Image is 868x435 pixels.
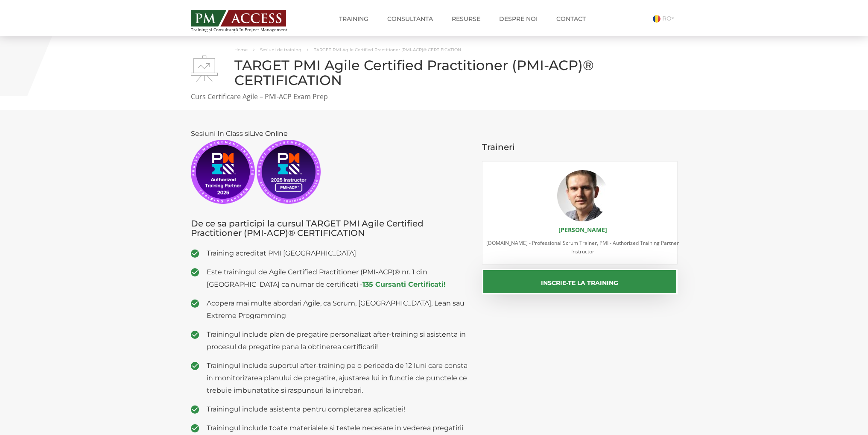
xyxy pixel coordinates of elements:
[207,247,470,259] span: Training acreditat PMI [GEOGRAPHIC_DATA]
[191,7,303,32] a: Training și Consultanță în Project Management
[486,239,679,255] span: [DOMAIN_NAME] - Professional Scrum Trainer, PMI - Authorized Training Partner Instructor
[493,10,544,27] a: Despre noi
[445,10,487,27] a: Resurse
[207,403,470,415] span: Trainingul include asistenta pentru completarea aplicatiei!
[191,58,678,88] h1: TARGET PMI Agile Certified Practitioner (PMI-ACP)® CERTIFICATION
[191,27,303,32] span: Training și Consultanță în Project Management
[207,359,470,397] span: Trainingul include suportul after-training pe o perioada de 12 luni care consta in monitorizarea ...
[314,47,461,53] span: TARGET PMI Agile Certified Practitioner (PMI-ACP)® CERTIFICATION
[381,10,439,27] a: Consultanta
[191,219,470,238] h3: De ce sa participi la cursul TARGET PMI Agile Certified Practitioner (PMI-ACP)® CERTIFICATION
[207,297,470,322] span: Acopera mai multe abordari Agile, ca Scrum, [GEOGRAPHIC_DATA], Lean sau Extreme Programming
[207,328,470,353] span: Trainingul include plan de pregatire personalizat after-training si asistenta in procesul de preg...
[557,170,608,221] img: Mihai Olaru
[558,226,607,234] a: [PERSON_NAME]
[653,15,660,23] img: Romana
[207,266,470,291] span: Este trainingul de Agile Certified Practitioner (PMI-ACP)® nr. 1 din [GEOGRAPHIC_DATA] ca numar d...
[191,56,218,82] img: TARGET PMI Agile Certified Practitioner (PMI-ACP)® CERTIFICATION
[191,10,286,26] img: PM ACCESS - Echipa traineri si consultanti certificati PMP: Narciss Popescu, Mihai Olaru, Monica ...
[482,269,678,294] button: Inscrie-te la training
[191,127,470,204] p: Sesiuni In Class si
[653,15,678,22] a: RO
[250,129,288,138] span: Live Online
[234,47,248,53] a: Home
[260,47,301,53] a: Sesiuni de training
[333,10,375,27] a: Training
[550,10,592,27] a: Contact
[482,142,678,152] h3: Traineri
[362,280,446,288] a: 135 Cursanti Certificati!
[191,92,678,102] p: Curs Certificare Agile – PMI-ACP Exam Prep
